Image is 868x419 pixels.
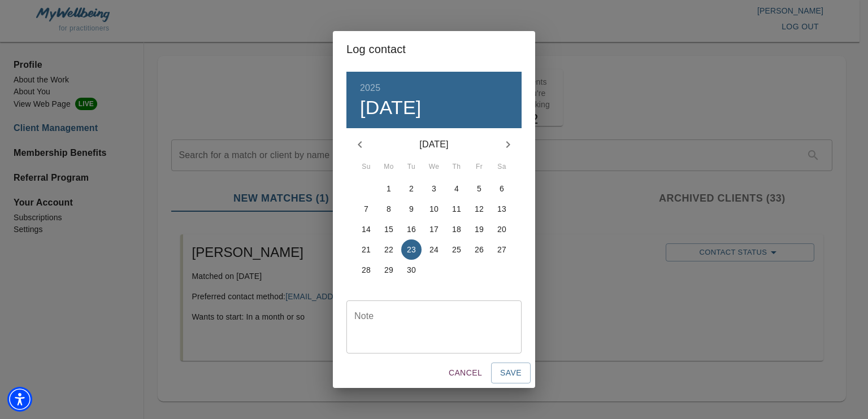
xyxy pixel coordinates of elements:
[379,178,399,199] button: 1
[491,363,531,383] button: Save
[346,40,522,58] h2: Log contact
[387,203,391,215] p: 8
[477,183,481,194] p: 5
[424,162,444,173] span: We
[429,224,439,235] p: 17
[469,178,489,199] button: 5
[446,178,467,199] button: 4
[429,203,439,215] p: 10
[492,239,512,260] button: 27
[432,183,436,194] p: 3
[424,199,444,219] button: 10
[384,244,393,255] p: 22
[401,199,422,219] button: 9
[475,244,484,255] p: 26
[401,260,422,280] button: 30
[364,203,368,215] p: 7
[492,219,512,239] button: 20
[454,183,459,194] p: 4
[469,199,489,219] button: 12
[469,219,489,239] button: 19
[497,203,506,215] p: 13
[452,224,461,235] p: 18
[446,219,467,239] button: 18
[446,199,467,219] button: 11
[446,239,467,260] button: 25
[401,239,422,260] button: 23
[452,203,461,215] p: 11
[469,162,489,173] span: Fr
[409,203,414,215] p: 9
[356,260,376,280] button: 28
[379,239,399,260] button: 22
[384,224,393,235] p: 15
[469,239,489,260] button: 26
[356,239,376,260] button: 21
[387,183,391,194] p: 1
[7,387,32,412] div: Accessibility Menu
[356,162,376,173] span: Su
[356,199,376,219] button: 7
[407,224,416,235] p: 16
[362,224,371,235] p: 14
[444,363,487,383] button: Cancel
[356,219,376,239] button: 14
[409,183,414,194] p: 2
[492,199,512,219] button: 13
[449,366,482,380] span: Cancel
[497,244,506,255] p: 27
[360,80,380,96] button: 2025
[452,244,461,255] p: 25
[475,224,484,235] p: 19
[492,178,512,199] button: 6
[475,203,484,215] p: 12
[492,162,512,173] span: Sa
[384,264,393,276] p: 29
[379,260,399,280] button: 29
[429,244,439,255] p: 24
[500,183,504,194] p: 6
[424,178,444,199] button: 3
[374,138,494,151] p: [DATE]
[424,239,444,260] button: 24
[379,162,399,173] span: Mo
[362,264,371,276] p: 28
[500,366,522,380] span: Save
[360,96,422,120] button: [DATE]
[407,264,416,276] p: 30
[424,219,444,239] button: 17
[401,219,422,239] button: 16
[407,244,416,255] p: 23
[446,162,467,173] span: Th
[362,244,371,255] p: 21
[497,224,506,235] p: 20
[401,178,422,199] button: 2
[379,199,399,219] button: 8
[401,162,422,173] span: Tu
[379,219,399,239] button: 15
